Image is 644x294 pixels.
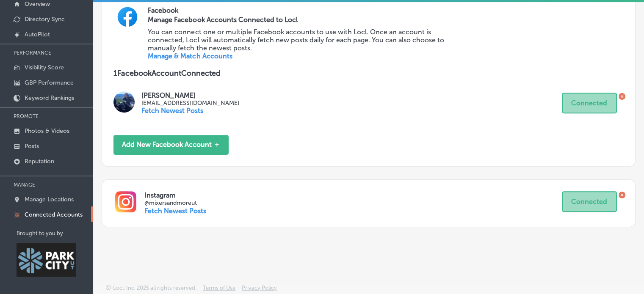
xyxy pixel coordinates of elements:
[148,52,232,60] a: Manage & Match Accounts
[17,243,76,277] img: Park City
[113,135,229,155] button: Add New Facebook Account ＋
[144,199,561,206] p: @mixersandmoreut
[25,0,50,8] p: Overview
[113,285,196,291] p: Locl, Inc. 2025 all rights reserved.
[25,64,64,71] p: Visibility Score
[113,69,624,78] p: 1 Facebook Account Connected
[25,79,74,86] p: GBP Performance
[141,107,239,115] p: Fetch Newest Posts
[25,127,69,135] p: Photos & Videos
[25,16,65,23] p: Directory Sync
[25,158,54,165] p: Reputation
[25,31,50,38] p: AutoPilot
[141,91,239,99] p: [PERSON_NAME]
[141,99,239,107] p: [EMAIL_ADDRESS][DOMAIN_NAME]
[17,230,93,236] p: Brought to you by
[148,28,457,52] p: You can connect one or multiple Facebook accounts to use with Locl. Once an account is connected,...
[25,143,39,150] p: Posts
[25,196,74,203] p: Manage Locations
[144,191,561,199] p: Instagram
[562,191,617,212] button: Connected
[144,207,206,215] p: Fetch Newest Posts
[25,211,83,218] p: Connected Accounts
[25,94,74,102] p: Keyword Rankings
[148,16,457,24] h3: Manage Facebook Accounts Connected to Locl
[562,93,617,113] button: Connected
[148,6,623,14] h2: Facebook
